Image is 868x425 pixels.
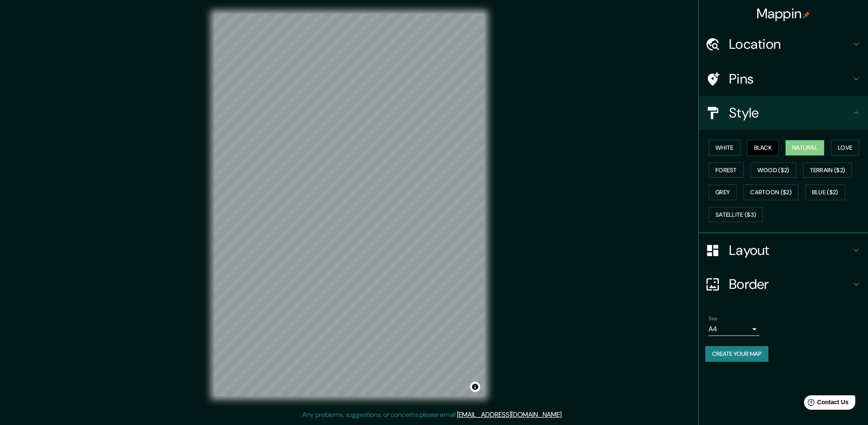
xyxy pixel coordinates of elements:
button: Blue ($2) [805,185,845,200]
button: Love [831,140,859,156]
h4: Pins [729,70,851,87]
h4: Mappin [757,5,810,22]
h4: Location [729,36,851,53]
button: Cartoon ($2) [743,185,798,200]
canvas: Map [214,14,484,396]
div: Location [698,27,868,61]
iframe: Help widget launcher [793,392,859,416]
div: Pins [698,62,868,96]
div: . [564,410,566,420]
button: Grey [709,185,737,200]
button: Wood ($2) [751,162,796,178]
div: Layout [698,233,868,267]
h4: Style [729,104,851,121]
label: Size [709,315,718,322]
button: Natural [785,140,824,156]
h4: Border [729,276,851,293]
button: Satellite ($3) [709,207,763,223]
button: Black [747,140,779,156]
div: Border [698,267,868,301]
button: Forest [709,162,744,178]
img: pin-icon.png [803,11,810,18]
h4: Layout [729,242,851,259]
button: Create your map [705,346,768,362]
button: White [709,140,740,156]
div: . [563,410,564,420]
p: Any problems, suggestions, or concerns please email . [302,410,563,420]
button: Toggle attribution [470,382,480,392]
button: Terrain ($2) [803,162,852,178]
a: [EMAIL_ADDRESS][DOMAIN_NAME] [457,410,562,419]
div: Style [698,96,868,130]
div: A4 [709,322,759,336]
